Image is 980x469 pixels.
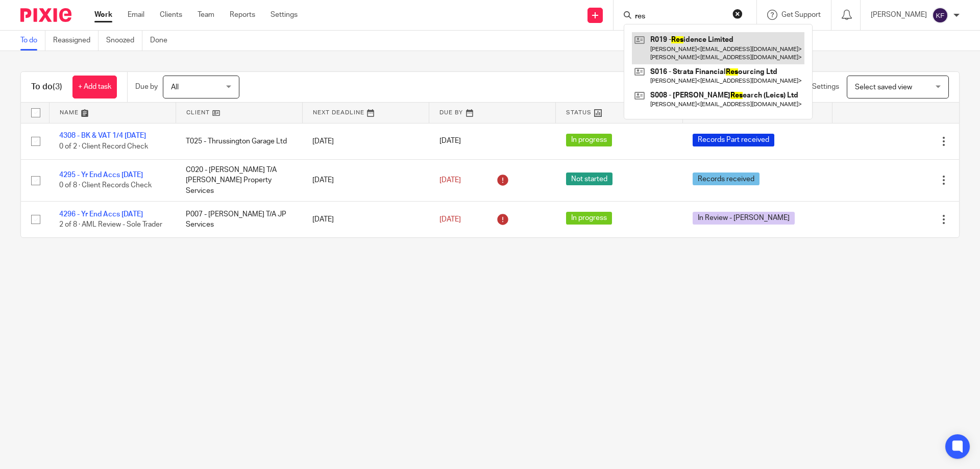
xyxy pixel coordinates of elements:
a: To do [20,31,45,51]
a: Settings [271,10,298,20]
span: Records received [693,172,759,185]
td: [DATE] [302,201,429,237]
span: (3) [53,83,62,91]
button: Clear [732,9,743,19]
span: All [171,84,179,91]
td: P007 - [PERSON_NAME] T/A JP Services [176,201,302,237]
td: [DATE] [302,159,429,201]
span: In progress [566,212,612,225]
a: Snoozed [106,31,142,51]
a: Email [128,10,144,20]
span: [DATE] [439,138,461,145]
span: 0 of 2 · Client Record Check [59,143,148,150]
span: In progress [566,134,612,146]
img: Pixie [20,8,71,22]
a: Work [94,10,112,20]
a: Reassigned [53,31,99,51]
a: Team [198,10,214,20]
span: 0 of 8 · Client Records Check [59,182,152,189]
a: Clients [160,10,182,20]
h1: To do [31,82,62,92]
p: [PERSON_NAME] [871,10,927,20]
a: 4296 - Yr End Accs [DATE] [59,211,143,218]
img: svg%3E [932,7,948,23]
a: Done [150,31,175,51]
input: Search [634,12,726,21]
span: Select saved view [855,84,912,91]
td: [DATE] [302,123,429,159]
span: Records Part received [693,134,774,146]
span: Not started [566,172,612,185]
span: In Review - [PERSON_NAME] [693,212,795,225]
span: Get Support [781,11,821,18]
p: Due by [135,82,158,92]
a: + Add task [72,76,117,98]
td: T025 - Thrussington Garage Ltd [176,123,302,159]
span: [DATE] [439,177,461,184]
a: 4295 - Yr End Accs [DATE] [59,171,143,179]
span: 2 of 8 · AML Review - Sole Trader [59,221,162,228]
td: C020 - [PERSON_NAME] T/A [PERSON_NAME] Property Services [176,159,302,201]
span: [DATE] [439,216,461,223]
span: View Settings [795,83,839,90]
a: Reports [230,10,255,20]
a: 4308 - BK & VAT 1/4 [DATE] [59,132,146,139]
